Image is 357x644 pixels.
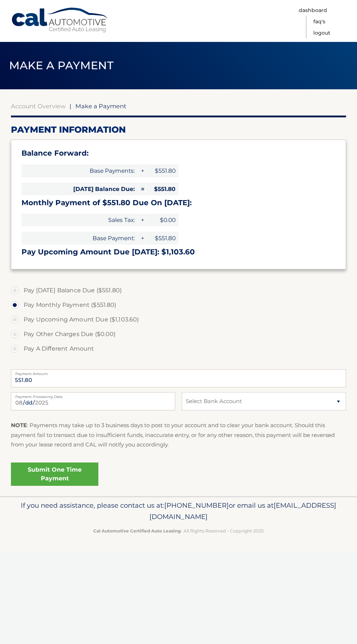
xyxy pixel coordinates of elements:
h3: Monthly Payment of $551.80 Due On [DATE]: [21,198,336,207]
label: Pay [DATE] Balance Due ($551.80) [11,283,346,298]
p: : Payments may take up to 3 business days to post to your account and to clear your bank account.... [11,421,346,449]
span: [PHONE_NUMBER] [164,501,229,510]
span: Sales Tax: [21,214,138,226]
label: Payment Amount [11,369,346,375]
strong: NOTE [11,422,27,429]
span: | [70,102,71,110]
span: = [138,183,145,195]
a: Cal Automotive [11,7,109,33]
span: $551.80 [146,164,178,177]
span: [DATE] Balance Due: [21,183,138,195]
p: If you need assistance, please contact us at: or email us at [11,500,346,523]
a: Logout [313,27,330,39]
a: Account Overview [11,102,66,110]
span: $551.80 [146,183,178,195]
h3: Balance Forward: [21,149,336,158]
span: $551.80 [146,232,178,245]
h2: Payment Information [11,124,346,135]
a: Submit One Time Payment [11,462,98,486]
span: Base Payment: [21,232,138,245]
span: Make a Payment [75,102,126,110]
h3: Pay Upcoming Amount Due [DATE]: $1,103.60 [21,247,336,257]
span: Make a Payment [9,59,114,72]
span: + [138,164,145,177]
span: Base Payments: [21,164,138,177]
label: Pay Upcoming Amount Due ($1,103.60) [11,312,346,327]
input: Payment Date [11,392,175,410]
input: Payment Amount [11,369,346,387]
p: - All Rights Reserved - Copyright 2025 [11,527,346,535]
a: Dashboard [299,5,327,16]
span: $0.00 [146,214,178,226]
span: + [138,232,145,245]
label: Pay A Different Amount [11,341,346,356]
label: Payment Processing Date [11,392,175,398]
strong: Cal Automotive Certified Auto Leasing [93,528,181,534]
span: + [138,214,145,226]
label: Pay Other Charges Due ($0.00) [11,327,346,341]
a: FAQ's [313,16,325,27]
label: Pay Monthly Payment ($551.80) [11,298,346,312]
